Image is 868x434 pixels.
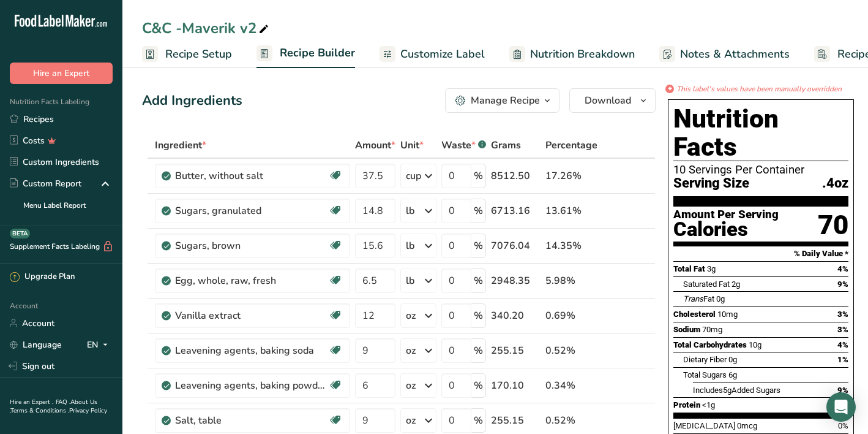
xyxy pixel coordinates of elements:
i: This label's values have been manually overridden [676,83,842,94]
div: lb [406,238,414,253]
a: About Us . [10,398,97,415]
span: 5g [723,386,731,395]
div: Amount Per Serving [673,209,779,221]
div: Leavening agents, baking powder, double-acting, sodium aluminum sulfate [175,378,328,393]
div: 0.34% [545,378,597,393]
span: Customize Label [400,46,485,63]
span: Total Fat [673,264,705,273]
div: Sugars, granulated [175,204,328,218]
span: Amount [355,138,395,153]
div: cup [406,169,421,183]
div: oz [406,413,416,428]
span: Recipe Setup [165,46,232,63]
span: 3g [707,264,716,273]
a: Nutrition Breakdown [509,40,635,68]
a: Recipe Setup [142,40,232,68]
div: 17.26% [545,169,597,183]
div: 0.52% [545,343,597,358]
span: 0g [716,294,725,303]
span: Saturated Fat [683,280,730,289]
span: 9% [837,386,848,395]
div: 5.98% [545,273,597,288]
div: Upgrade Plan [10,271,75,283]
h1: Nutrition Facts [673,105,848,161]
div: 14.35% [545,238,597,253]
div: BETA [10,229,30,238]
span: 10g [749,340,761,349]
a: FAQ . [56,398,70,406]
button: Hire an Expert [10,63,113,84]
div: 255.15 [491,413,541,428]
div: 0.52% [545,413,597,428]
i: Trans [683,294,703,303]
span: 3% [837,310,848,319]
div: 8512.50 [491,169,541,183]
span: 0% [838,421,848,430]
span: 4% [837,264,848,273]
span: Sodium [673,325,700,334]
div: 6713.16 [491,204,541,218]
button: Manage Recipe [445,88,559,113]
div: oz [406,308,416,323]
span: Ingredient [155,138,206,153]
div: Egg, whole, raw, fresh [175,273,328,288]
div: 0.69% [545,308,597,323]
div: 70 [818,209,848,242]
span: Download [585,93,631,108]
div: 10 Servings Per Container [673,164,848,176]
span: 70mg [702,325,722,334]
div: 170.10 [491,378,541,393]
div: Manage Recipe [471,93,540,108]
span: [MEDICAL_DATA] [673,421,735,430]
div: Butter, without salt [175,169,328,183]
div: Calories [673,221,779,238]
span: Serving Size [673,176,749,191]
span: Fat [683,294,714,303]
div: 13.61% [545,204,597,218]
section: % Daily Value * [673,246,848,261]
span: 0g [728,355,737,364]
div: lb [406,273,414,288]
span: 3% [837,325,848,334]
a: Privacy Policy [69,406,107,415]
div: Waste [441,138,486,153]
span: 9% [837,280,848,289]
span: Total Sugars [683,370,727,379]
div: oz [406,343,416,358]
div: Sugars, brown [175,238,328,253]
a: Notes & Attachments [659,40,790,68]
button: Download [569,88,656,113]
div: Open Intercom Messenger [826,392,856,422]
span: 10mg [717,310,738,319]
a: Language [10,334,62,356]
a: Customize Label [380,40,485,68]
span: Cholesterol [673,310,716,319]
div: Vanilla extract [175,308,328,323]
div: Add Ingredients [142,91,242,111]
a: Recipe Builder [256,39,355,69]
div: Leavening agents, baking soda [175,343,328,358]
span: 4% [837,340,848,349]
div: Salt, table [175,413,328,428]
div: oz [406,378,416,393]
span: Recipe Builder [280,45,355,61]
span: Dietary Fiber [683,355,727,364]
div: Custom Report [10,177,81,190]
div: 2948.35 [491,273,541,288]
span: Protein [673,400,700,409]
span: Percentage [545,138,597,153]
a: Hire an Expert . [10,398,53,406]
span: <1g [702,400,715,409]
div: lb [406,204,414,218]
div: EN [87,337,113,352]
div: 255.15 [491,343,541,358]
a: Terms & Conditions . [10,406,69,415]
span: Includes Added Sugars [693,386,780,395]
span: 6g [728,370,737,379]
span: Notes & Attachments [680,46,790,63]
div: 7076.04 [491,238,541,253]
div: 340.20 [491,308,541,323]
span: 0mcg [737,421,757,430]
span: .4oz [822,176,848,191]
span: Unit [400,138,424,153]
